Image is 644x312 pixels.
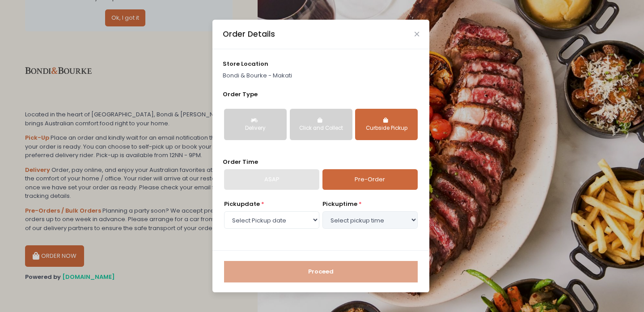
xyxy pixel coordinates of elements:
[322,200,357,208] span: pickup time
[223,60,268,68] span: store location
[415,32,419,36] button: Close
[224,261,418,282] button: Proceed
[230,124,280,132] div: Delivery
[223,90,258,98] span: Order Type
[361,124,411,132] div: Curbside Pickup
[223,28,275,40] div: Order Details
[223,158,258,166] span: Order Time
[296,124,346,132] div: Click and Collect
[224,200,260,208] span: Pickup date
[355,109,418,140] button: Curbside Pickup
[322,169,418,190] a: Pre-Order
[290,109,352,140] button: Click and Collect
[224,109,287,140] button: Delivery
[223,71,419,80] p: Bondi & Bourke - Makati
